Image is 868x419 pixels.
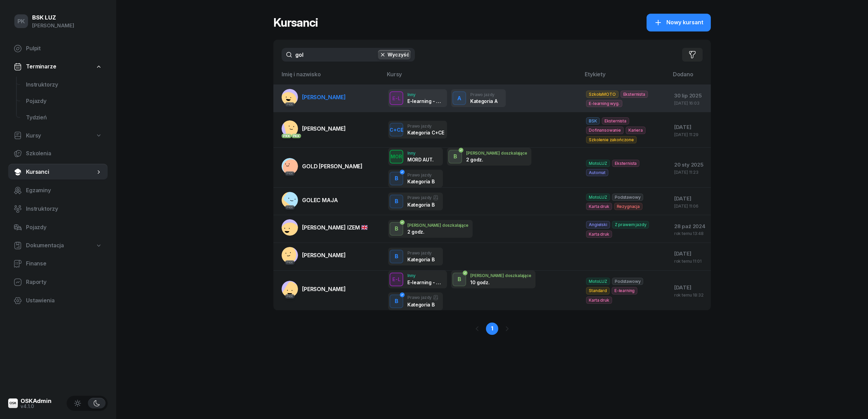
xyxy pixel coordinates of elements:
[392,223,401,235] div: B
[302,197,338,204] span: GOLEC MAJA
[407,151,434,155] div: Inny
[17,18,25,24] span: PK
[282,134,291,138] div: PKK
[383,70,581,84] th: Kursy
[388,152,405,161] div: MOR
[302,286,346,292] span: [PERSON_NAME]
[8,128,108,144] a: Kursy
[466,157,502,162] div: 2 godz.
[390,222,403,236] button: B
[273,70,383,84] th: Imię i nazwisko
[586,117,600,125] span: BSK
[8,219,108,236] a: Pojazdy
[8,59,108,75] a: Terminarze
[21,398,52,404] div: OSKAdmin
[26,205,102,213] span: Instruktorzy
[470,98,497,104] div: Kategoria A
[612,194,643,201] span: Podstawowy
[621,91,648,98] span: Eksternista
[407,92,443,97] div: Inny
[285,294,295,299] div: PKK
[21,77,108,93] a: Instruktorzy
[282,48,415,62] input: Szukaj
[486,323,498,335] a: 1
[586,231,612,238] span: Karta druk
[26,80,102,89] span: Instruktorzy
[282,192,338,208] a: PKKGOLEC MAJA
[390,94,403,103] div: E-L
[674,101,705,105] div: [DATE] 16:03
[602,117,629,125] span: Eksternista
[285,260,295,265] div: PKK
[674,170,705,174] div: [DATE] 11:23
[390,195,403,208] button: B
[390,172,403,185] button: B
[674,194,705,203] div: [DATE]
[390,150,403,163] button: MOR
[273,16,318,29] h1: Kursanci
[407,124,443,128] div: Prawo jazdy
[586,91,618,98] span: SzkołaMOTO
[674,249,705,258] div: [DATE]
[390,294,403,308] button: B
[470,273,531,278] div: [PERSON_NAME] doszkalające
[302,94,346,101] span: [PERSON_NAME]
[612,278,643,285] span: Podstawowy
[282,219,368,236] a: [PERSON_NAME] IZEM
[282,281,346,297] a: PKK[PERSON_NAME]
[282,247,346,263] a: PKK[PERSON_NAME]
[586,203,612,210] span: Karta druk
[674,132,705,137] div: [DATE] 11:29
[26,97,102,106] span: Pojazdy
[8,182,108,199] a: Egzaminy
[581,70,669,84] th: Etykiety
[21,404,52,409] div: v4.1.0
[466,151,527,155] div: [PERSON_NAME] doszkalające
[407,257,434,262] div: Kategoria B
[407,251,434,255] div: Prawo jazdy
[407,295,438,300] div: Prawo jazdy
[612,287,637,294] span: E-learning
[407,273,443,278] div: Inny
[669,70,711,84] th: Dodano
[390,250,403,263] button: B
[407,279,443,285] div: E-learning - 90 dni
[32,15,74,21] div: BSK LUZ
[26,149,102,158] span: Szkolenia
[612,160,639,167] span: Eksternista
[612,221,649,228] span: Z prawem jazdy
[8,238,108,253] a: Dokumentacja
[586,136,637,143] span: Szkolenie zakończone
[378,50,411,60] button: Wyczyść
[586,169,608,176] span: Automat
[674,283,705,292] div: [DATE]
[674,91,705,100] div: 30 lip 2025
[302,224,368,231] span: [PERSON_NAME] IZEM
[392,173,401,184] div: B
[407,173,434,177] div: Prawo jazdy
[302,125,346,132] span: [PERSON_NAME]
[407,302,438,307] div: Kategoria B
[8,256,108,272] a: Finanse
[674,231,705,236] div: rok temu 13:48
[586,278,610,285] span: MotoLUZ
[674,222,705,231] div: 28 paź 2024
[674,293,705,297] div: rok temu 18:32
[674,160,705,169] div: 20 sty 2025
[674,204,705,208] div: [DATE] 11:06
[674,123,705,132] div: [DATE]
[586,100,622,107] span: E-learning wyg.
[390,273,403,286] button: E-L
[26,62,56,71] span: Terminarze
[302,252,346,259] span: [PERSON_NAME]
[282,120,346,137] a: PKKPKK[PERSON_NAME]
[8,292,108,309] a: Ustawienia
[390,275,403,284] div: E-L
[626,127,646,134] span: Kariera
[26,278,102,287] span: Raporty
[282,89,346,105] a: PKK[PERSON_NAME]
[392,196,401,207] div: B
[586,287,610,294] span: Standard
[455,274,464,285] div: B
[390,123,403,136] button: C+CE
